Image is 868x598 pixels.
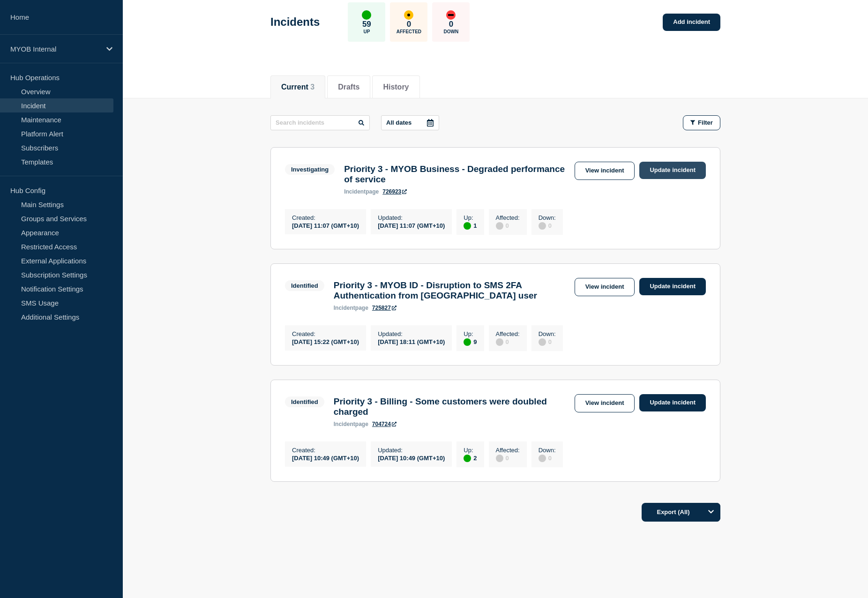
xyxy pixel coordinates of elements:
p: Created : [292,447,359,454]
p: 59 [362,20,371,29]
span: incident [334,421,355,427]
div: disabled [539,222,546,230]
p: Affected [397,29,421,34]
div: disabled [539,455,546,462]
p: 0 [449,20,453,29]
div: down [446,10,456,20]
p: Created : [292,330,359,337]
div: 0 [539,454,556,462]
div: 0 [496,221,520,230]
div: [DATE] 15:22 (GMT+10) [292,337,359,345]
span: Filter [698,119,713,126]
div: up [464,455,471,462]
a: View incident [575,394,635,412]
a: View incident [575,162,635,180]
p: All dates [386,119,412,126]
p: Affected : [496,214,520,221]
div: 9 [464,337,477,346]
p: Up : [464,214,477,221]
h3: Priority 3 - MYOB ID - Disruption to SMS 2FA Authentication from [GEOGRAPHIC_DATA] user [334,280,570,301]
p: MYOB Internal [10,45,100,53]
button: History [383,83,409,91]
span: 3 [310,83,314,91]
a: 704724 [372,421,397,427]
div: [DATE] 11:07 (GMT+10) [292,221,359,229]
a: 725827 [372,305,397,311]
p: Up [363,29,370,34]
span: incident [334,305,355,311]
a: Add incident [663,14,720,31]
span: Identified [285,280,324,291]
div: affected [404,10,413,20]
div: [DATE] 10:49 (GMT+10) [292,454,359,462]
p: page [334,305,368,311]
div: 1 [464,221,477,230]
p: Updated : [378,214,445,221]
div: 0 [539,337,556,346]
div: 2 [464,454,477,462]
p: 0 [407,20,411,29]
p: Created : [292,214,359,221]
span: incident [344,188,366,195]
button: Options [702,503,720,522]
p: page [344,188,379,195]
p: Down : [539,330,556,337]
div: [DATE] 10:49 (GMT+10) [378,454,445,462]
h3: Priority 3 - MYOB Business - Degraded performance of service [344,164,569,185]
p: Down : [539,447,556,454]
span: Investigating [285,164,335,175]
p: Up : [464,330,477,337]
a: Update incident [639,394,706,411]
div: up [464,222,471,230]
div: disabled [496,338,503,346]
input: Search incidents [270,115,370,130]
a: 726923 [382,188,407,195]
h3: Priority 3 - Billing - Some customers were doubled charged [334,396,570,417]
p: Affected : [496,447,520,454]
a: Update incident [639,162,706,179]
p: Down : [539,214,556,221]
a: Update incident [639,278,706,295]
span: Identified [285,396,324,407]
a: View incident [575,278,635,296]
button: Filter [683,115,720,130]
p: Updated : [378,330,445,337]
div: up [464,338,471,346]
div: disabled [539,338,546,346]
div: 0 [496,337,520,346]
button: All dates [381,115,439,130]
h1: Incidents [270,15,320,29]
button: Drafts [338,83,359,91]
div: 0 [539,221,556,230]
p: Affected : [496,330,520,337]
div: [DATE] 18:11 (GMT+10) [378,337,445,345]
div: 0 [496,454,520,462]
p: Down [444,29,459,34]
div: disabled [496,222,503,230]
p: page [334,421,368,427]
button: Export (All) [642,503,720,522]
button: Current 3 [281,83,314,91]
div: up [362,10,371,20]
p: Up : [464,447,477,454]
div: [DATE] 11:07 (GMT+10) [378,221,445,229]
div: disabled [496,455,503,462]
p: Updated : [378,447,445,454]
